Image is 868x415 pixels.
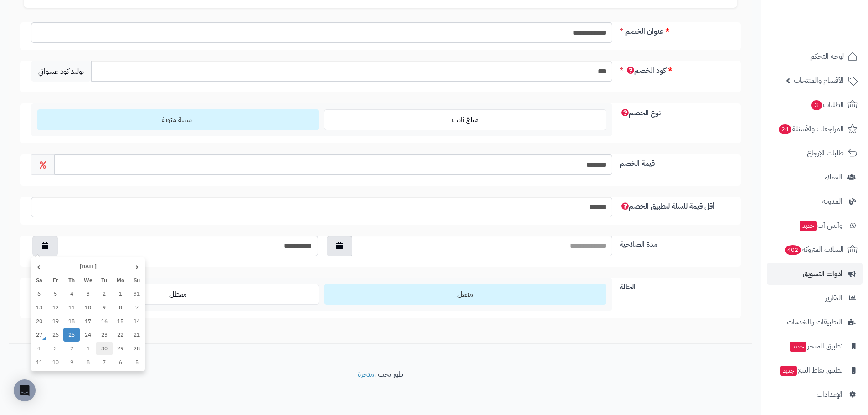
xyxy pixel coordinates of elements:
[779,364,842,377] span: تطبيق نقاط البيع
[80,301,96,314] td: 10
[785,245,801,255] span: 402
[620,108,661,118] span: نوع الخصم
[31,260,47,273] th: ›
[31,342,47,355] td: 4
[457,289,473,300] span: مفعل
[113,273,129,287] th: Mo
[811,100,822,110] span: 3
[825,171,842,184] span: العملاء
[794,74,844,87] span: الأقسام والمنتجات
[31,301,47,314] td: 13
[810,98,844,111] span: الطلبات
[113,328,129,342] td: 22
[47,355,64,369] td: 10
[14,379,36,401] div: Open Intercom Messenger
[80,287,96,301] td: 3
[31,355,47,369] td: 11
[810,50,844,63] span: لوحة التحكم
[790,342,806,352] span: جديد
[767,215,863,236] a: وآتس آبجديد
[767,118,863,140] a: المراجعات والأسئلة24
[767,166,863,188] a: العملاء
[128,287,145,301] td: 31
[128,260,145,273] th: ‹
[128,273,145,287] th: Su
[128,314,145,328] td: 14
[817,388,842,401] span: الإعدادات
[822,195,842,208] span: المدونة
[80,273,96,287] th: We
[96,273,113,287] th: Tu
[128,301,145,314] td: 7
[767,142,863,164] a: طلبات الإرجاع
[803,267,842,280] span: أدوات التسويق
[767,239,863,261] a: السلات المتروكة402
[96,355,113,369] td: 7
[789,340,842,353] span: تطبيق المتجر
[113,342,129,355] td: 29
[113,314,129,328] td: 15
[113,355,129,369] td: 6
[767,94,863,116] a: الطلبات3
[799,219,842,232] span: وآتس آب
[80,342,96,355] td: 1
[784,243,844,256] span: السلات المتروكة
[80,328,96,342] td: 24
[767,335,863,357] a: تطبيق المتجرجديد
[113,301,129,314] td: 8
[47,301,64,314] td: 12
[47,273,64,287] th: Fr
[31,273,47,287] th: Sa
[767,311,863,333] a: التطبيقات والخدمات
[807,147,844,159] span: طلبات الإرجاع
[800,221,817,231] span: جديد
[63,355,80,369] td: 9
[616,278,734,292] label: الحالة
[806,7,859,26] img: logo-2.png
[31,61,91,82] span: توليد كود عشوائي
[47,328,64,342] td: 26
[620,201,714,212] span: أقل قيمة للسلة لتطبيق الخصم
[47,287,64,301] td: 5
[767,287,863,309] a: التقارير
[128,342,145,355] td: 28
[31,287,47,301] td: 6
[128,328,145,342] td: 21
[63,314,80,328] td: 18
[778,123,844,135] span: المراجعات والأسئلة
[767,46,863,67] a: لوحة التحكم
[616,236,734,250] label: مدة الصلاحية
[779,124,791,134] span: 24
[80,355,96,369] td: 8
[63,301,80,314] td: 11
[452,114,478,125] span: مبلغ ثابت
[96,287,113,301] td: 2
[31,328,47,342] td: 27
[63,287,80,301] td: 4
[128,355,145,369] td: 5
[80,314,96,328] td: 17
[63,328,80,342] td: 25
[767,384,863,405] a: الإعدادات
[767,263,863,285] a: أدوات التسويق
[96,314,113,328] td: 16
[113,287,129,301] td: 1
[47,342,64,355] td: 3
[63,273,80,287] th: Th
[780,366,797,376] span: جديد
[96,301,113,314] td: 9
[63,342,80,355] td: 2
[787,316,842,328] span: التطبيقات والخدمات
[616,154,734,169] label: قيمة الخصم
[96,328,113,342] td: 23
[616,22,734,37] label: عنوان الخصم
[162,114,192,125] span: نسبة مئوية
[625,65,666,76] span: كود الخصم
[825,292,842,304] span: التقارير
[47,260,129,273] th: [DATE]
[169,289,187,300] span: معطل
[767,190,863,212] a: المدونة
[767,359,863,381] a: تطبيق نقاط البيعجديد
[47,314,64,328] td: 19
[96,342,113,355] td: 30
